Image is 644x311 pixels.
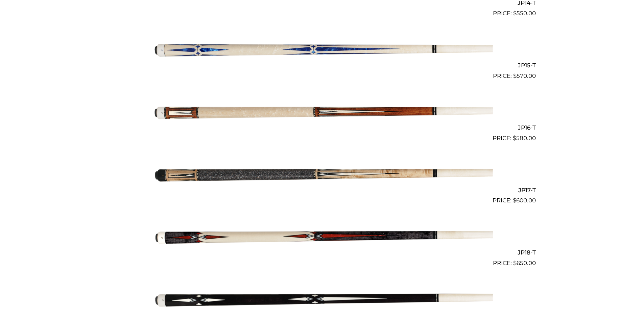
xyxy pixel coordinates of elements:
img: JP17-T [151,146,493,202]
a: JP16-T $580.00 [109,83,536,143]
bdi: 650.00 [513,260,536,266]
img: JP18-T [151,208,493,265]
span: $ [513,135,516,141]
a: JP18-T $650.00 [109,208,536,267]
h2: JP15-T [109,59,536,71]
span: $ [513,72,517,79]
bdi: 550.00 [513,10,536,17]
span: $ [513,197,516,204]
bdi: 600.00 [513,197,536,204]
img: JP16-T [151,83,493,140]
bdi: 570.00 [513,72,536,79]
span: $ [513,10,517,17]
a: JP17-T $600.00 [109,146,536,205]
h2: JP18-T [109,246,536,259]
h2: JP16-T [109,121,536,134]
img: JP15-T [151,21,493,77]
span: $ [513,260,517,266]
a: JP15-T $570.00 [109,21,536,80]
bdi: 580.00 [513,135,536,141]
h2: JP17-T [109,184,536,196]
